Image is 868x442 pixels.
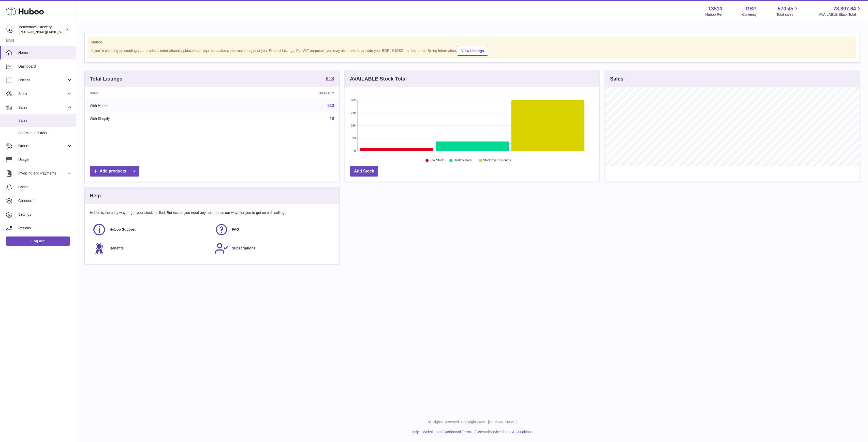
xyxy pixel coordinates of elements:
[18,131,72,135] span: Add Manual Order
[18,198,72,203] span: Channels
[110,227,136,232] span: Huboo Support
[351,111,356,114] text: 249
[18,157,72,162] span: Usage
[350,75,407,82] h3: AVAILABLE Stock Total
[430,159,444,162] text: Low Stock
[91,45,853,56] div: If you're planning on sending your products internationally please add required customs informati...
[232,246,256,251] span: Subscriptions
[18,91,67,96] span: Stock
[90,75,123,82] h3: Total Listings
[222,87,339,99] th: Quantity
[6,26,14,33] img: Matthew.McCormack@beavertownbrewery.co.uk
[351,124,356,127] text: 166
[778,5,793,12] span: 570.45
[18,144,67,148] span: Orders
[110,246,124,251] span: Benefits
[354,149,356,152] text: 0
[215,223,332,236] a: FAQ
[90,210,334,215] p: Huboo is the easy way to get your stock fulfilled. But incase you need any help here's our ways f...
[18,78,67,83] span: Listings
[742,12,757,17] div: Currency
[454,159,472,162] text: Healthy stock
[215,242,332,255] a: Subscriptions
[18,185,72,190] span: Cases
[483,159,511,162] text: Stock over 2 months
[351,99,356,102] text: 332
[776,5,799,17] a: 570.45 Total sales
[819,5,862,17] a: 78,897.64 AVAILABLE Stock Total
[90,166,139,177] a: Add products
[776,12,799,17] span: Total sales
[232,227,239,232] span: FAQ
[833,5,856,12] span: 78,897.64
[819,12,862,17] span: AVAILABLE Stock Total
[708,5,723,12] strong: 13510
[423,430,483,434] a: Website and Dashboard Terms of Use
[330,117,334,121] a: 16
[85,99,222,112] td: With Huboo
[327,103,334,108] a: 813
[92,223,210,236] a: Huboo Support
[412,430,419,434] a: Help
[6,236,70,246] a: Log out
[18,171,67,176] span: Invoicing and Payments
[18,118,72,123] span: Sales
[80,420,864,424] p: All Rights Reserved. Copyright 2025 - [DOMAIN_NAME]
[18,64,72,69] span: Dashboard
[18,226,72,231] span: Returns
[18,212,72,217] span: Settings
[19,25,65,34] div: Beavertown Brewery
[705,12,723,17] div: Huboo Ref
[746,5,757,12] strong: GBP
[85,87,222,99] th: Name
[352,137,356,140] text: 83
[421,430,533,434] li: and
[350,166,378,177] a: Add Stock
[85,112,222,125] td: With Shopify
[489,430,533,434] a: Service Terms & Conditions
[18,105,67,110] span: Sales
[18,50,72,55] span: Home
[610,75,623,82] h3: Sales
[326,76,334,82] a: 813
[91,40,853,45] strong: Notice
[92,242,210,255] a: Benefits
[326,76,334,81] strong: 813
[19,30,129,34] span: [PERSON_NAME][EMAIL_ADDRESS][PERSON_NAME][DOMAIN_NAME]
[90,192,101,199] h3: Help
[457,46,488,56] a: View Listings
